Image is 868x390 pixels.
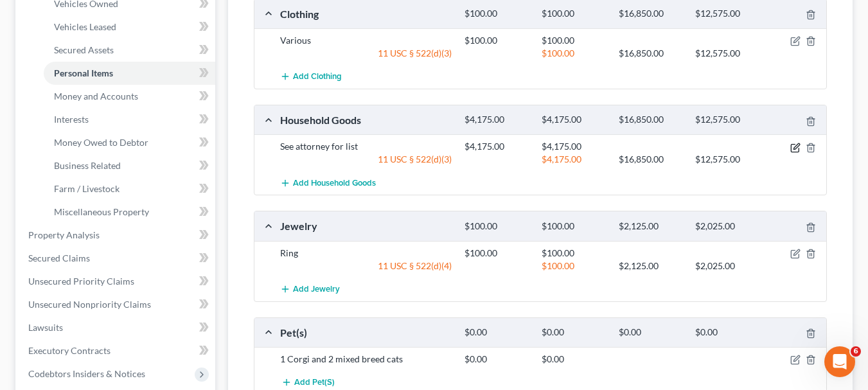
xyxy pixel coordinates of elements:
div: 11 USC § 522(d)(3) [274,47,458,60]
span: Business Related [54,160,121,171]
span: Farm / Livestock [54,183,120,194]
span: Codebtors Insiders & Notices [28,368,145,379]
div: $4,175.00 [535,114,612,126]
a: Money and Accounts [44,85,215,108]
span: Vehicles Leased [54,21,116,32]
a: Interests [44,108,215,131]
a: Money Owed to Debtor [44,131,215,154]
span: Money and Accounts [54,91,138,102]
div: $4,175.00 [535,140,612,153]
span: Secured Claims [28,253,90,263]
div: $0.00 [458,353,535,366]
div: $2,025.00 [689,260,766,272]
div: $12,575.00 [689,114,766,126]
span: Add Jewelry [293,284,340,294]
div: $0.00 [458,326,535,339]
span: Add Pet(s) [294,378,335,388]
a: Secured Claims [18,247,215,270]
div: $12,575.00 [689,8,766,20]
span: Unsecured Nonpriority Claims [28,299,151,310]
div: Household Goods [274,113,458,127]
div: $100.00 [535,220,612,233]
div: $0.00 [535,353,612,366]
div: $100.00 [458,247,535,260]
div: $16,850.00 [612,114,689,126]
a: Personal Items [44,62,215,85]
button: Add Clothing [280,65,342,89]
div: $12,575.00 [689,47,766,60]
div: 1 Corgi and 2 mixed breed cats [274,353,458,366]
div: $2,025.00 [689,220,766,233]
span: Add Clothing [293,72,342,82]
div: Various [274,34,458,47]
div: $100.00 [535,47,612,60]
div: $100.00 [458,220,535,233]
span: Unsecured Priority Claims [28,276,134,287]
span: Secured Assets [54,44,114,55]
div: 11 USC § 522(d)(4) [274,260,458,272]
div: $100.00 [535,247,612,260]
div: $0.00 [535,326,612,339]
a: Lawsuits [18,316,215,339]
div: Clothing [274,7,458,21]
span: Property Analysis [28,229,100,240]
span: Add Household Goods [293,178,376,188]
a: Miscellaneous Property [44,200,215,224]
a: Vehicles Leased [44,15,215,39]
div: $100.00 [458,8,535,20]
div: $0.00 [612,326,689,339]
a: Unsecured Nonpriority Claims [18,293,215,316]
div: $4,175.00 [458,140,535,153]
a: Unsecured Priority Claims [18,270,215,293]
div: $4,175.00 [535,153,612,166]
a: Business Related [44,154,215,177]
button: Add Jewelry [280,278,340,301]
span: 6 [851,346,861,357]
div: $16,850.00 [612,47,689,60]
div: $16,850.00 [612,153,689,166]
div: Ring [274,247,458,260]
div: Pet(s) [274,326,458,339]
a: Farm / Livestock [44,177,215,200]
div: $4,175.00 [458,114,535,126]
button: Add Household Goods [280,171,376,195]
span: Interests [54,114,89,125]
span: Personal Items [54,67,113,78]
span: Miscellaneous Property [54,206,149,217]
div: $16,850.00 [612,8,689,20]
a: Executory Contracts [18,339,215,362]
div: $100.00 [535,34,612,47]
div: $0.00 [689,326,766,339]
div: $2,125.00 [612,260,689,272]
iframe: Intercom live chat [824,346,855,377]
div: $2,125.00 [612,220,689,233]
span: Executory Contracts [28,345,111,356]
div: $100.00 [458,34,535,47]
div: $100.00 [535,8,612,20]
div: Jewelry [274,219,458,233]
div: $100.00 [535,260,612,272]
a: Secured Assets [44,39,215,62]
div: See attorney for list [274,140,458,153]
div: $12,575.00 [689,153,766,166]
a: Property Analysis [18,224,215,247]
span: Money Owed to Debtor [54,137,148,148]
span: Lawsuits [28,322,63,333]
div: 11 USC § 522(d)(3) [274,153,458,166]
